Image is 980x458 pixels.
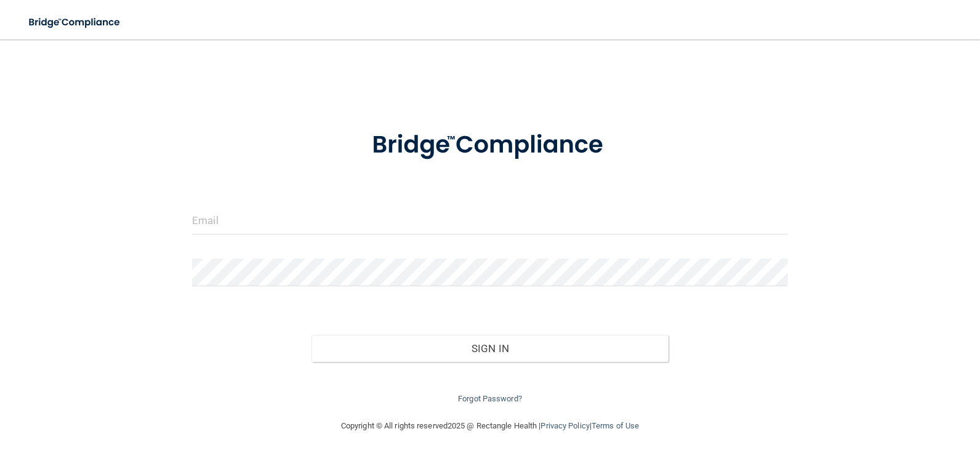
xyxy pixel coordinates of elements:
input: Email [192,207,788,235]
a: Privacy Policy [540,421,589,430]
img: bridge_compliance_login_screen.278c3ca4.svg [347,113,633,177]
a: Forgot Password? [458,394,522,403]
button: Sign In [311,335,669,362]
div: Copyright © All rights reserved 2025 @ Rectangle Health | | [265,406,715,446]
a: Terms of Use [592,421,639,430]
img: bridge_compliance_login_screen.278c3ca4.svg [18,10,132,35]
